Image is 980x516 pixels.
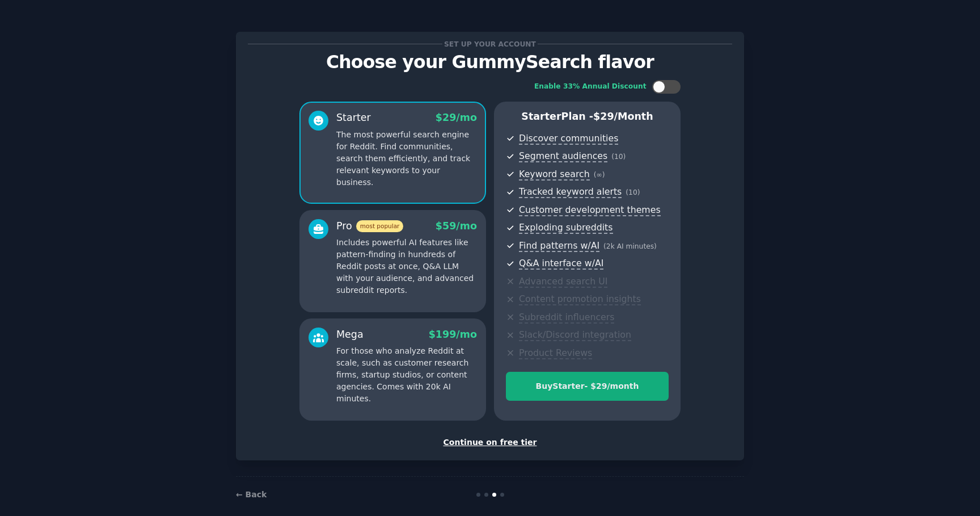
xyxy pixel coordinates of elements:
div: Starter [336,111,371,125]
div: Pro [336,219,403,233]
span: Advanced search UI [519,276,607,288]
span: Customer development themes [519,204,661,216]
span: Product Reviews [519,347,592,359]
button: BuyStarter- $29/month [506,372,669,401]
span: Find patterns w/AI [519,240,599,252]
p: Includes powerful AI features like pattern-finding in hundreds of Reddit posts at once, Q&A LLM w... [336,237,477,296]
p: For those who analyze Reddit at scale, such as customer research firms, startup studios, or conte... [336,345,477,405]
span: most popular [356,220,404,232]
span: ( ∞ ) [594,171,605,179]
div: Continue on free tier [248,437,732,448]
div: Enable 33% Annual Discount [534,82,647,92]
span: $ 29 /month [593,111,653,122]
span: $ 59 /mo [436,220,477,232]
span: Discover communities [519,133,618,145]
p: Starter Plan - [506,110,669,124]
span: Subreddit influencers [519,312,614,324]
span: ( 10 ) [626,188,640,196]
a: ← Back [236,490,267,499]
span: Set up your account [442,38,538,50]
span: Segment audiences [519,150,607,162]
span: Content promotion insights [519,293,641,305]
span: $ 199 /mo [429,329,477,340]
div: Mega [336,328,364,342]
span: Q&A interface w/AI [519,258,603,270]
span: Exploding subreddits [519,222,612,234]
p: The most powerful search engine for Reddit. Find communities, search them efficiently, and track ... [336,129,477,188]
span: Tracked keyword alerts [519,186,622,198]
span: Slack/Discord integration [519,329,631,341]
p: Choose your GummySearch flavor [248,52,732,72]
span: ( 2k AI minutes ) [603,242,657,250]
span: $ 29 /mo [436,112,477,123]
span: ( 10 ) [611,153,626,161]
span: Keyword search [519,169,590,181]
div: Buy Starter - $ 29 /month [506,380,668,392]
